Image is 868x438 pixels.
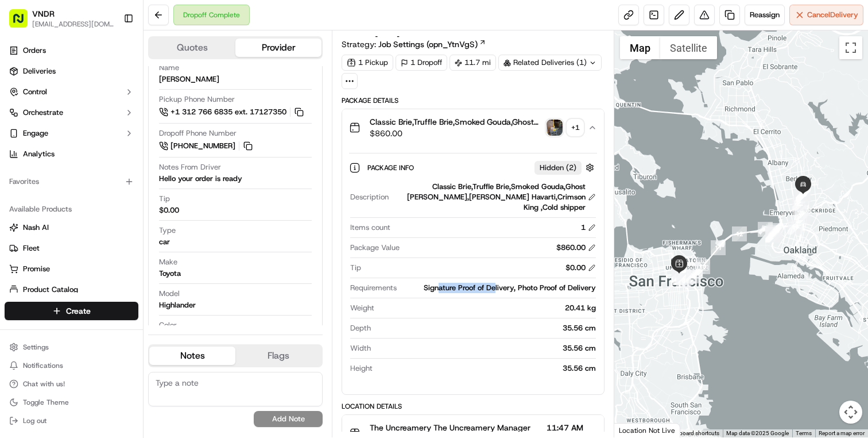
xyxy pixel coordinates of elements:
span: Create [66,305,91,317]
button: Flags [235,347,321,365]
div: 13 [758,222,773,237]
span: Promise [23,264,50,274]
span: Model [159,289,180,299]
a: Promise [9,264,134,274]
span: Chat with us! [23,379,65,389]
button: photo_proof_of_delivery image+1 [547,120,583,136]
img: Nash [11,11,34,34]
span: Job Settings (opn_YtnVgS) [378,39,478,50]
a: Nash AI [9,222,134,233]
button: CancelDelivery [789,5,863,25]
div: Favorites [5,172,138,191]
span: $860.00 [370,128,542,139]
img: 1736555255976-a54dd68f-1ca7-489b-9aae-adbdc363a1c4 [23,210,32,219]
button: See all [178,147,209,161]
span: Weight [350,303,374,313]
div: 💻 [97,258,106,267]
button: Hidden (2) [534,160,597,175]
input: Got a question? Start typing here... [30,74,207,86]
div: Highlander [159,300,196,310]
span: Settings [23,343,49,352]
a: +1 312 766 6835 ext. 17127350 [159,106,305,118]
span: • [95,209,99,218]
span: [PHONE_NUMBER] [170,141,235,151]
div: 1 Pickup [342,55,393,71]
span: +1 312 766 6835 ext. 17127350 [170,107,286,117]
img: Masood Aslam [11,198,30,217]
span: Items count [350,222,390,233]
span: • [95,178,99,187]
button: VNDR [32,8,55,20]
span: Analytics [23,149,55,159]
span: The Uncreamery The Uncreamery Manager [370,422,530,433]
a: Powered byPylon [81,285,139,294]
button: Settings [5,339,138,355]
button: Classic Brie,Truffle Brie,Smoked Gouda,Ghost [PERSON_NAME],[PERSON_NAME] Havarti,Crimson King ,Co... [342,109,604,146]
div: 10 [695,259,710,274]
span: Tip [159,194,170,204]
button: Notes [149,347,235,365]
button: Orchestrate [5,103,138,122]
div: 14 [766,225,781,240]
a: [PHONE_NUMBER] [159,140,254,152]
button: Fleet [5,239,138,258]
p: Welcome 👋 [11,46,209,64]
button: Create [5,302,138,320]
div: 7 [673,270,688,285]
span: Control [23,87,47,97]
span: Nash AI [23,222,49,233]
span: Product Catalog [23,285,78,295]
div: + 1 [567,120,583,136]
a: Terms (opens in new tab) [796,430,812,436]
span: Package Value [350,243,400,253]
div: 11.7 mi [449,55,496,71]
div: Strategy: [342,39,486,50]
div: 35.56 cm [375,323,596,333]
span: [DATE] [102,209,125,218]
a: Job Settings (opn_YtnVgS) [378,39,486,50]
span: Knowledge Base [23,257,88,268]
span: Name [159,63,179,73]
span: Description [350,192,389,202]
span: Make [159,257,177,267]
div: 16 [765,227,780,242]
div: Location Details [342,402,604,411]
span: Tip [350,263,361,273]
div: 19 [788,220,803,235]
span: Deliveries [23,66,56,76]
span: 11:47 AM [547,422,583,433]
div: Hello your order is ready [159,174,242,184]
span: Fleet [23,243,40,253]
div: Classic Brie,Truffle Brie,Smoked Gouda,Ghost [PERSON_NAME],[PERSON_NAME] Havarti,Crimson King ,Co... [393,182,596,213]
span: Hidden ( 2 ) [540,163,576,173]
div: car [159,237,170,247]
span: API Documentation [108,257,184,268]
div: Package Details [342,96,604,105]
a: Open this area in Google Maps (opens a new window) [617,422,655,437]
span: Depth [350,323,371,333]
span: Color [159,320,177,331]
div: 22 [792,196,807,211]
div: Signature Proof of Delivery, Photo Proof of Delivery [401,283,596,293]
a: Orders [5,41,138,60]
div: 23 [795,190,809,205]
button: Engage [5,124,138,143]
span: Toggle Theme [23,398,69,407]
div: 8 [676,273,691,288]
a: Fleet [9,243,134,253]
button: [EMAIL_ADDRESS][DOMAIN_NAME] [32,20,114,29]
div: We're available if you need us! [52,121,158,130]
div: 18 [768,223,783,238]
span: Height [350,363,373,374]
div: $0.00 [159,205,179,216]
button: Quotes [149,39,235,57]
span: Cancel Delivery [807,10,858,20]
span: [PERSON_NAME] [36,178,93,187]
button: Show satellite imagery [660,36,717,59]
div: 1 [581,222,596,233]
button: Map camera controls [839,401,862,424]
button: Keyboard shortcuts [670,429,719,437]
img: Google [617,422,655,437]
